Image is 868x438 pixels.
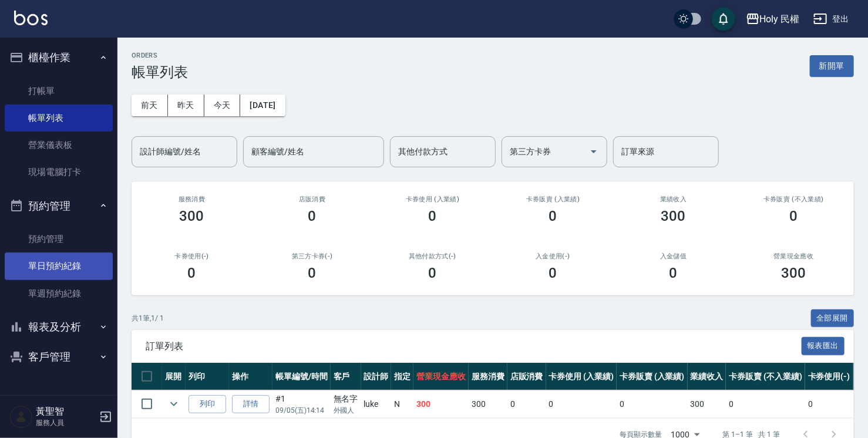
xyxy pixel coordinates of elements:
[507,390,546,418] td: 0
[5,132,113,159] a: 營業儀表板
[229,363,272,390] th: 操作
[266,252,358,260] h2: 第三方卡券(-)
[188,265,196,281] h3: 0
[5,78,113,105] a: 打帳單
[162,363,186,390] th: 展開
[275,405,328,416] p: 09/05 (五) 14:14
[308,265,317,281] h3: 0
[5,312,113,342] button: 報表及分析
[810,60,854,71] a: 新開單
[627,196,719,203] h2: 業績收入
[5,225,113,252] a: 預約管理
[782,265,806,281] h3: 300
[669,265,678,281] h3: 0
[391,390,413,418] td: N
[469,363,507,390] th: 服務消費
[802,337,845,355] button: 報表匯出
[546,390,617,418] td: 0
[272,390,331,418] td: #1
[805,390,853,418] td: 0
[5,342,113,372] button: 客戶管理
[331,363,361,390] th: 客戶
[308,208,317,224] h3: 0
[802,340,845,351] a: 報表匯出
[232,395,270,413] a: 詳情
[272,363,331,390] th: 帳單編號/時間
[5,191,113,221] button: 預約管理
[429,265,437,281] h3: 0
[584,142,603,161] button: Open
[9,405,33,429] img: Person
[146,196,238,203] h3: 服務消費
[5,42,113,73] button: 櫃檯作業
[811,309,854,328] button: 全部展開
[132,313,164,324] p: 共 1 筆, 1 / 1
[617,390,688,418] td: 0
[507,363,546,390] th: 店販消費
[688,363,726,390] th: 業績收入
[748,196,840,203] h2: 卡券販賣 (不入業績)
[661,208,686,224] h3: 300
[810,55,854,77] button: 新開單
[204,95,241,116] button: 今天
[14,11,48,25] img: Logo
[507,196,599,203] h2: 卡券販賣 (入業績)
[469,390,507,418] td: 300
[617,363,688,390] th: 卡券販賣 (入業績)
[413,363,469,390] th: 營業現金應收
[186,363,229,390] th: 列印
[5,252,113,279] a: 單日預約紀錄
[546,363,617,390] th: 卡券使用 (入業績)
[748,252,840,260] h2: 營業現金應收
[5,105,113,132] a: 帳單列表
[36,406,96,417] h5: 黃聖智
[627,252,719,260] h2: 入金儲值
[165,395,183,413] button: expand row
[413,390,469,418] td: 300
[712,7,735,31] button: save
[726,390,805,418] td: 0
[146,341,802,352] span: 訂單列表
[549,265,557,281] h3: 0
[334,393,358,405] div: 無名字
[549,208,557,224] h3: 0
[726,363,805,390] th: 卡券販賣 (不入業績)
[688,390,726,418] td: 300
[132,64,188,80] h3: 帳單列表
[790,208,798,224] h3: 0
[5,159,113,186] a: 現場電腦打卡
[240,95,285,116] button: [DATE]
[132,52,188,59] h2: ORDERS
[429,208,437,224] h3: 0
[741,7,805,31] button: Holy 民權
[266,196,358,203] h2: 店販消費
[386,196,479,203] h2: 卡券使用 (入業績)
[189,395,226,413] button: 列印
[805,363,853,390] th: 卡券使用(-)
[361,390,392,418] td: luke
[168,95,204,116] button: 昨天
[146,252,238,260] h2: 卡券使用(-)
[391,363,413,390] th: 指定
[132,95,168,116] button: 前天
[361,363,392,390] th: 設計師
[809,8,854,30] button: 登出
[36,417,96,428] p: 服務人員
[5,280,113,307] a: 單週預約紀錄
[386,252,479,260] h2: 其他付款方式(-)
[180,208,204,224] h3: 300
[507,252,599,260] h2: 入金使用(-)
[334,405,358,416] p: 外國人
[760,12,800,26] div: Holy 民權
